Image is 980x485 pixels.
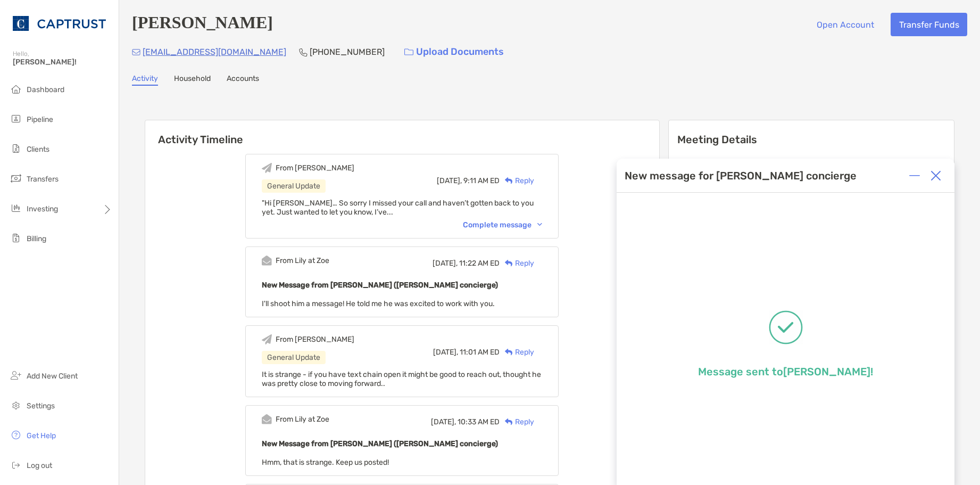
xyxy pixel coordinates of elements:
div: General Update [262,179,326,193]
span: [DATE], [431,417,456,426]
div: From [PERSON_NAME] [276,163,354,172]
span: Add New Client [27,372,78,381]
a: Upload Documents [397,40,511,63]
span: It is strange - if you have text chain open it might be good to reach out, thought he was pretty ... [262,370,541,388]
span: Transfers [27,175,59,184]
span: Log out [27,461,52,470]
div: From Lily at Zoe [276,256,329,265]
img: Reply icon [505,418,513,425]
img: Email Icon [132,49,140,55]
img: Phone Icon [299,48,308,56]
h6: Activity Timeline [145,120,659,146]
span: [DATE], [437,176,462,185]
img: logout icon [10,458,22,471]
div: Reply [500,258,534,269]
h4: [PERSON_NAME] [132,13,273,36]
span: Get Help [27,431,56,440]
a: Household [174,74,211,86]
span: [DATE], [433,259,458,268]
span: Billing [27,234,46,243]
button: Transfer Funds [891,13,967,36]
span: 11:22 AM ED [459,259,500,268]
img: Event icon [262,414,272,424]
span: 9:11 AM ED [463,176,500,185]
img: Reply icon [505,349,513,356]
span: Hmm, that is strange. Keep us posted! [262,458,389,467]
img: Close [931,170,941,181]
div: From Lily at Zoe [276,415,329,424]
p: [EMAIL_ADDRESS][DOMAIN_NAME] [143,45,286,59]
img: investing icon [10,202,22,215]
img: Event icon [262,256,272,266]
span: [DATE], [433,348,458,357]
a: Accounts [227,74,259,86]
div: General Update [262,351,326,364]
span: "Hi [PERSON_NAME]… So sorry I missed your call and haven’t gotten back to you yet. Just wanted to... [262,199,534,217]
img: Expand or collapse [909,170,920,181]
img: button icon [404,48,413,56]
p: Message sent to [PERSON_NAME] ! [698,365,873,378]
div: New message for [PERSON_NAME] concierge [625,169,857,182]
span: Clients [27,145,49,154]
a: Activity [132,74,158,86]
img: billing icon [10,232,22,244]
img: dashboard icon [10,83,22,95]
img: Event icon [262,334,272,344]
img: settings icon [10,399,22,412]
b: New Message from [PERSON_NAME] ([PERSON_NAME] concierge) [262,439,498,448]
img: add_new_client icon [10,369,22,382]
span: I'll shoot him a message! He told me he was excited to work with you. [262,299,495,308]
img: pipeline icon [10,112,22,125]
img: transfers icon [10,172,22,185]
div: Reply [500,347,534,358]
span: Investing [27,204,58,213]
img: get-help icon [10,429,22,441]
span: Dashboard [27,85,64,94]
div: Reply [500,175,534,186]
img: Reply icon [505,260,513,267]
img: Reply icon [505,177,513,184]
span: Settings [27,401,55,410]
span: 10:33 AM ED [458,417,500,426]
button: Open Account [808,13,882,36]
img: CAPTRUST Logo [13,4,106,43]
div: Reply [500,416,534,428]
span: [PERSON_NAME]! [13,57,112,67]
img: clients icon [10,142,22,155]
img: Event icon [262,163,272,173]
span: Pipeline [27,115,53,124]
p: Meeting Details [677,133,946,146]
span: 11:01 AM ED [460,348,500,357]
div: Complete message [463,220,542,229]
div: From [PERSON_NAME] [276,335,354,344]
p: [PHONE_NUMBER] [310,45,385,59]
b: New Message from [PERSON_NAME] ([PERSON_NAME] concierge) [262,281,498,290]
img: Message successfully sent [769,310,803,344]
img: Chevron icon [537,223,542,226]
